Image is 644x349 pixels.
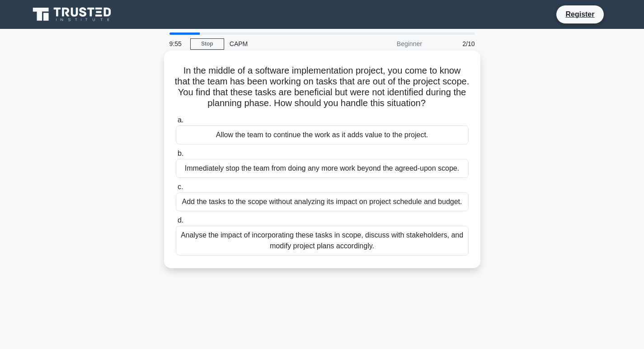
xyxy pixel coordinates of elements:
div: Add the tasks to the scope without analyzing its impact on project schedule and budget. [176,192,469,211]
div: Allow the team to continue the work as it adds value to the project. [176,126,469,144]
h5: In the middle of a software implementation project, you come to know that the team has been worki... [175,65,470,109]
div: 2/10 [428,35,480,53]
span: b. [178,149,183,157]
a: Register [560,9,600,20]
div: Beginner [348,35,428,53]
div: Immediately stop the team from doing any more work beyond the agreed-upon scope. [176,159,469,178]
a: Stop [190,38,224,50]
div: CAPM [224,35,348,53]
div: 9:55 [164,35,190,53]
div: Analyse the impact of incorporating these tasks in scope, discuss with stakeholders, and modify p... [176,226,469,256]
span: c. [178,183,183,191]
span: d. [178,216,183,224]
span: a. [178,116,183,124]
